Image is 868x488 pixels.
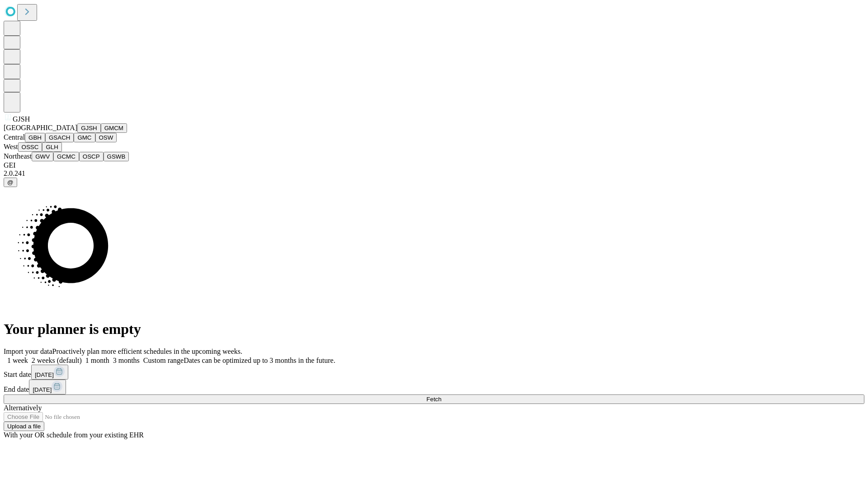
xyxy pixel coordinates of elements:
[4,404,42,412] span: Alternatively
[31,365,68,380] button: [DATE]
[113,357,140,364] span: 3 months
[42,142,61,152] button: GLH
[79,152,104,161] button: OSCP
[4,152,32,160] span: Northeast
[53,152,79,161] button: GCMC
[52,347,242,355] span: Proactively plan more efficient schedules in the upcoming weeks.
[101,123,127,133] button: GMCM
[25,133,45,142] button: GBH
[4,431,144,439] span: With your OR schedule from your existing EHR
[4,161,864,169] div: GEI
[32,152,53,161] button: GWV
[85,357,109,364] span: 1 month
[4,394,864,404] button: Fetch
[4,133,25,141] span: Central
[45,133,74,142] button: GSACH
[74,133,95,142] button: GMC
[35,371,54,378] span: [DATE]
[77,123,101,133] button: GJSH
[184,357,335,364] span: Dates can be optimized up to 3 months in the future.
[4,178,17,187] button: @
[29,380,66,394] button: [DATE]
[4,365,864,380] div: Start date
[18,142,42,152] button: OSSC
[95,133,117,142] button: OSW
[4,321,864,338] h1: Your planner is empty
[104,152,129,161] button: GSWB
[4,143,18,150] span: West
[4,380,864,394] div: End date
[4,347,52,355] span: Import your data
[33,386,52,393] span: [DATE]
[4,169,864,178] div: 2.0.241
[4,124,77,131] span: [GEOGRAPHIC_DATA]
[13,115,30,123] span: GJSH
[4,422,44,431] button: Upload a file
[143,357,184,364] span: Custom range
[426,396,441,403] span: Fetch
[7,179,14,186] span: @
[7,357,28,364] span: 1 week
[32,357,82,364] span: 2 weeks (default)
